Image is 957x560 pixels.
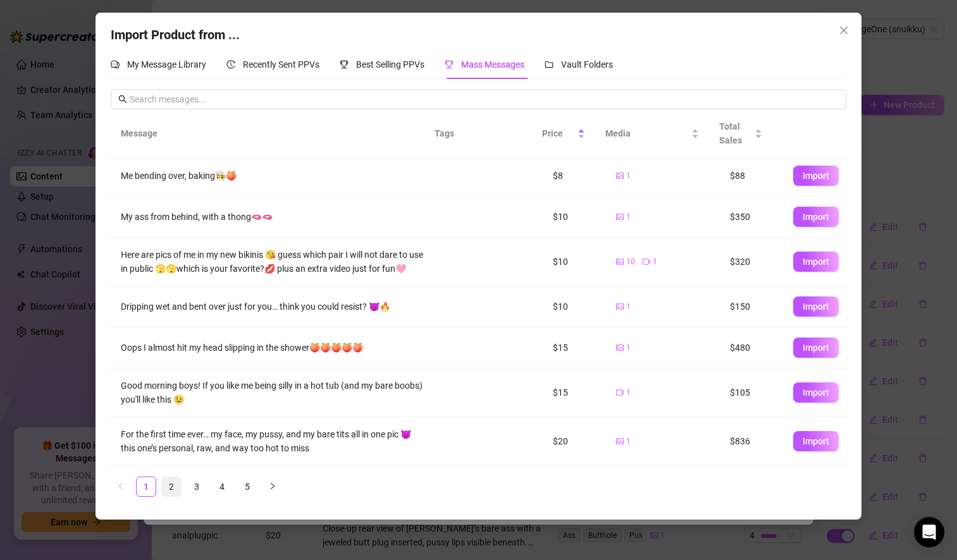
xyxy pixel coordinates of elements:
[111,27,240,42] span: Import Product from ...
[121,427,424,455] div: For the first time ever… my face, my pussy, and my bare tits all in one pic 😈 this one’s personal...
[720,327,783,368] td: $480
[121,248,424,276] div: Here are pics of me in my new bikinis 😘 guess which pair I will not dare to use in public 🫣🫣which...
[137,477,156,496] a: 1
[803,171,829,181] span: Import
[616,172,624,180] span: picture
[121,210,424,224] div: My ass from behind, with a thong🫦🫦
[653,256,657,268] span: 1
[803,343,829,353] span: Import
[543,327,606,368] td: $15
[187,477,207,497] li: 3
[720,286,783,327] td: $150
[243,59,319,70] span: Recently Sent PPVs
[424,109,500,158] th: Tags
[356,59,424,70] span: Best Selling PPVs
[720,238,783,286] td: $320
[595,109,709,158] th: Media
[543,368,606,417] td: $15
[793,431,839,451] button: Import
[187,477,206,496] a: 3
[262,477,283,497] button: right
[793,166,839,186] button: Import
[226,60,235,69] span: history
[616,344,624,351] span: picture
[720,155,783,197] td: $88
[626,211,631,223] span: 1
[626,170,631,182] span: 1
[834,20,854,40] button: Close
[616,437,624,445] span: picture
[543,155,606,197] td: $8
[461,59,524,70] span: Mass Messages
[162,477,181,496] a: 2
[616,389,624,396] span: video-camera
[720,368,783,417] td: $105
[720,417,783,466] td: $836
[803,257,829,267] span: Import
[117,482,125,490] span: left
[542,126,575,140] span: Price
[237,477,257,497] li: 5
[720,197,783,238] td: $350
[111,109,424,158] th: Message
[238,477,257,496] a: 5
[111,60,120,69] span: comment
[793,207,839,227] button: Import
[445,60,454,69] span: trophy
[793,252,839,272] button: Import
[532,109,595,158] th: Price
[605,126,689,140] span: Media
[643,258,650,265] span: video-camera
[121,341,424,355] div: Oops I almost hit my head slipping in the shower🍑🍑🍑🍑🍑
[543,238,606,286] td: $10
[626,342,631,354] span: 1
[803,436,829,446] span: Import
[212,477,232,497] li: 4
[111,477,131,497] button: left
[269,482,276,490] span: right
[719,119,752,147] span: Total Sales
[793,296,839,317] button: Import
[121,169,424,183] div: Me bending over, baking👩‍🍳🍑
[130,92,838,106] input: Search messages...
[626,301,631,313] span: 1
[121,379,424,406] div: Good morning boys! If you like me being silly in a hot tub (and my bare boobs) you'll like this 😉
[626,435,631,447] span: 1
[793,382,839,403] button: Import
[616,258,624,265] span: picture
[127,59,206,70] span: My Message Library
[543,417,606,466] td: $20
[543,197,606,238] td: $10
[161,477,182,497] li: 2
[709,109,772,158] th: Total Sales
[626,256,635,268] span: 10
[834,25,854,35] span: Close
[111,477,131,497] li: Previous Page
[616,303,624,310] span: picture
[914,517,944,547] div: Open Intercom Messenger
[839,25,849,35] span: close
[121,300,424,313] div: Dripping wet and bent over just for you… think you could resist? 😈🔥
[136,477,156,497] li: 1
[803,212,829,222] span: Import
[545,60,553,69] span: folder
[793,338,839,358] button: Import
[803,387,829,398] span: Import
[262,477,283,497] li: Next Page
[340,60,349,69] span: trophy
[543,286,606,327] td: $10
[803,301,829,312] span: Import
[213,477,232,496] a: 4
[118,95,127,104] span: search
[561,59,613,70] span: Vault Folders
[616,213,624,221] span: picture
[626,387,631,399] span: 1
